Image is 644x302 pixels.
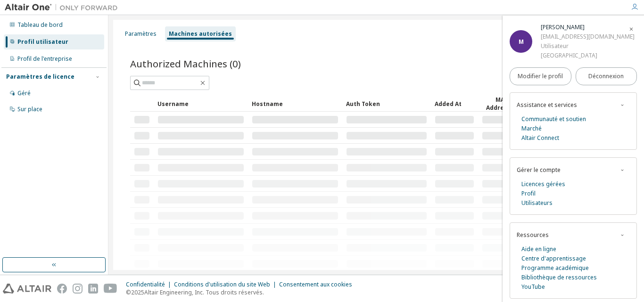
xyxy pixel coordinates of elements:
font: © [126,288,131,296]
div: Hostname [252,96,339,111]
font: Programme académique [521,264,589,272]
a: Licences gérées [521,180,565,189]
font: Marché [521,124,542,132]
img: linkedin.svg [88,284,98,294]
font: [PERSON_NAME] [541,23,585,31]
font: [EMAIL_ADDRESS][DOMAIN_NAME] [541,33,635,41]
font: Géré [17,89,31,97]
a: Centre d'apprentissage [521,254,586,263]
div: Username [157,96,244,111]
button: Déconnexion [576,67,637,85]
font: 2025 [131,288,144,296]
a: Modifier le profil [510,67,571,85]
font: Profil de l'entreprise [17,55,72,63]
font: Utilisateurs [521,199,553,207]
img: instagram.svg [73,284,83,294]
font: Gérer le compte [517,166,561,174]
a: Altair Connect [521,133,559,143]
font: Aide en ligne [521,245,556,253]
a: Aide en ligne [521,245,556,254]
span: Authorized Machines (0) [130,57,241,70]
font: Conditions d'utilisation du site Web [174,280,270,288]
font: Consentement aux cookies [279,280,352,288]
font: Profil utilisateur [17,38,68,46]
font: Sur place [17,105,42,113]
font: Confidentialité [126,280,165,288]
font: Communauté et soutien [521,115,586,123]
a: Utilisateurs [521,198,553,208]
a: Programme académique [521,263,589,273]
img: Altaïr Un [5,3,123,12]
a: Communauté et soutien [521,114,586,124]
font: YouTube [521,283,545,291]
font: Bibliothèque de ressources [521,273,597,281]
img: altair_logo.svg [3,284,51,294]
div: Auth Token [346,96,427,111]
font: Licences gérées [521,180,565,188]
font: [GEOGRAPHIC_DATA] [541,51,597,59]
font: Profil [521,189,536,197]
div: Added At [435,96,474,111]
font: Utilisateur [541,42,569,50]
font: Altair Engineering, Inc. Tous droits réservés. [144,288,264,296]
font: M [519,38,524,46]
a: Marché [521,124,542,133]
div: Madiama Ndiaye [541,23,635,32]
font: Centre d'apprentissage [521,254,586,262]
div: MAC Addresses [482,96,521,112]
a: Bibliothèque de ressources [521,273,597,282]
font: Ressources [517,231,549,239]
font: Modifier le profil [518,72,563,80]
font: Tableau de bord [17,21,63,29]
img: youtube.svg [104,284,117,294]
font: Assistance et services [517,101,577,109]
font: Altair Connect [521,134,559,142]
font: Machines autorisées [169,30,232,38]
font: Déconnexion [588,72,624,80]
font: Paramètres de licence [6,73,74,81]
a: YouTube [521,282,545,292]
a: Profil [521,189,536,198]
font: Paramètres [125,30,157,38]
img: facebook.svg [57,284,67,294]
